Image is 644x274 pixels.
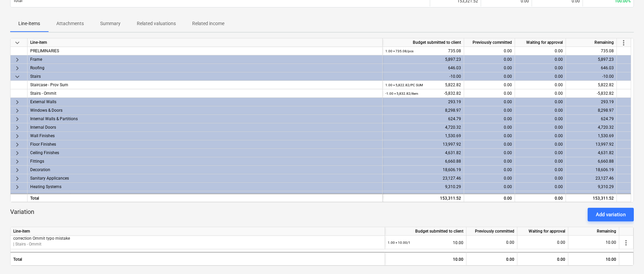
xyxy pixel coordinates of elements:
[383,72,464,81] div: -10.00
[464,55,515,64] div: 0.00
[515,55,566,64] div: 0.00
[466,227,517,236] div: Previously committed
[566,166,617,174] div: 18,606.19
[13,175,21,183] span: keyboard_arrow_right
[13,166,21,174] span: keyboard_arrow_right
[515,98,566,106] div: 0.00
[588,208,634,221] button: Add variation
[383,38,464,47] div: Budget submitted to client
[566,140,617,149] div: 13,997.92
[515,191,566,200] div: 0.00
[30,55,380,63] div: Frame
[13,73,21,81] span: keyboard_arrow_down
[566,106,617,115] div: 8,298.97
[515,166,566,174] div: 0.00
[100,20,121,27] p: Summary
[464,174,515,183] div: 0.00
[385,83,423,87] small: 1.00 × 5,822.82 / PC SUM
[30,166,380,174] div: Decoration
[30,115,380,123] div: Internal Walls & Partitions
[13,141,21,149] span: keyboard_arrow_right
[515,72,566,81] div: 0.00
[568,236,619,249] div: 10.00
[566,38,617,47] div: Remaining
[30,89,380,97] div: Stairs - Ommit
[566,64,617,72] div: 646.03
[383,166,464,174] div: 18,606.19
[18,20,40,27] p: Line-items
[383,115,464,123] div: 624.79
[464,81,515,89] div: 0.00
[464,115,515,123] div: 0.00
[515,149,566,157] div: 0.00
[464,89,515,98] div: 0.00
[30,132,380,140] div: Wall Finishes
[464,47,515,55] div: 0.00
[27,194,383,202] div: Total
[515,183,566,191] div: 0.00
[464,64,515,72] div: 0.00
[383,140,464,149] div: 13,997.92
[383,55,464,64] div: 5,897.23
[466,236,517,249] div: 0.00
[13,56,21,64] span: keyboard_arrow_right
[566,89,617,98] div: -5,832.82
[515,89,566,98] div: 0.00
[383,174,464,183] div: 23,127.46
[568,252,619,266] div: 10.00
[13,158,21,166] span: keyboard_arrow_right
[385,227,466,236] div: Budget submitted to client
[566,149,617,157] div: 4,631.82
[383,191,464,200] div: 2,366.10
[566,157,617,166] div: 6,660.88
[30,106,380,114] div: Windows & Doors
[13,39,21,47] span: keyboard_arrow_down
[13,241,382,247] p: | Stairs - Ommit
[464,132,515,140] div: 0.00
[566,174,617,183] div: 23,127.46
[30,47,380,55] div: PRELIMINARIES
[622,239,630,247] span: more_vert
[464,106,515,115] div: 0.00
[464,140,515,149] div: 0.00
[13,236,382,241] p: correction Ommit typo mistake
[464,166,515,174] div: 0.00
[515,140,566,149] div: 0.00
[11,252,385,266] div: Total
[566,115,617,123] div: 624.79
[464,123,515,132] div: 0.00
[566,183,617,191] div: 9,310.29
[13,64,21,72] span: keyboard_arrow_right
[137,20,176,27] p: Related valuations
[464,72,515,81] div: 0.00
[10,208,34,221] p: Variation
[13,115,21,123] span: keyboard_arrow_right
[517,227,568,236] div: Waiting for approval
[30,72,380,80] div: Stairs
[566,81,617,89] div: 5,822.82
[383,194,464,202] div: 153,311.52
[515,132,566,140] div: 0.00
[30,98,380,106] div: External Walls
[517,252,568,266] div: 0.00
[383,106,464,115] div: 8,298.97
[383,132,464,140] div: 1,530.69
[464,183,515,191] div: 0.00
[13,132,21,140] span: keyboard_arrow_right
[11,227,385,236] div: Line-item
[464,194,515,202] div: 0.00
[383,123,464,132] div: 4,720.32
[383,64,464,72] div: 646.03
[566,47,617,55] div: 735.08
[464,149,515,157] div: 0.00
[13,149,21,157] span: keyboard_arrow_right
[388,241,410,244] small: 1.00 × 10.00 / 1
[385,92,418,95] small: -1.00 × 5,832.82 / item
[13,107,21,115] span: keyboard_arrow_right
[515,38,566,47] div: Waiting for approval
[30,174,380,182] div: Sanitary Applicances
[385,252,466,266] div: 10.00
[464,38,515,47] div: Previously committed
[566,98,617,106] div: 293.19
[56,20,84,27] p: Attachments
